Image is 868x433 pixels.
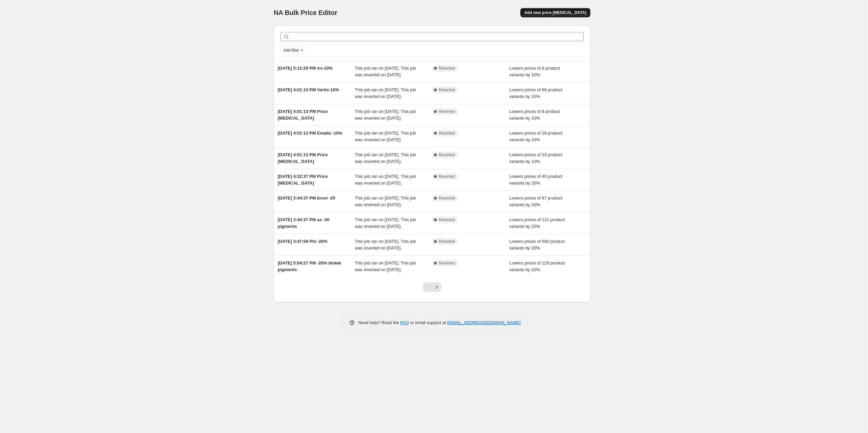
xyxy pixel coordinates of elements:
[439,217,455,222] span: Reverted
[278,217,329,229] span: [DATE] 3:44:37 PM as -20 pigments
[355,87,416,99] span: This job ran on [DATE]. This job was reverted on [DATE].
[520,8,590,17] button: Add new price [MEDICAL_DATA]
[509,196,563,207] span: Lowers prices of 67 product variants by 20%
[355,109,416,121] span: This job ran on [DATE]. This job was reverted on [DATE].
[439,152,455,158] span: Reverted
[509,174,563,186] span: Lowers prices of 45 product variants by 20%
[509,217,565,229] span: Lowers prices of 121 product variants by 20%
[278,66,333,71] span: [DATE] 5:12:20 PM As-10%
[283,48,299,53] span: Add filter
[439,174,455,179] span: Reverted
[355,152,416,164] span: This job ran on [DATE]. This job was reverted on [DATE].
[432,282,441,292] button: Next
[278,87,339,92] span: [DATE] 4:01:13 PM Vertix-10%
[355,174,416,186] span: This job ran on [DATE]. This job was reverted on [DATE].
[278,131,342,136] span: [DATE] 4:01:13 PM Emalla -10%
[509,66,560,77] span: Lowers prices of 8 product variants by 10%
[423,282,441,292] nav: Pagination
[439,260,455,266] span: Reverted
[278,152,328,164] span: [DATE] 4:01:13 PM Price [MEDICAL_DATA]
[355,131,416,142] span: This job ran on [DATE]. This job was reverted on [DATE].
[509,109,560,121] span: Lowers prices of 8 product variants by 10%
[358,320,400,325] span: Need help? Read the
[278,239,327,244] span: [DATE] 3:47:59 Phi -20%
[355,217,416,229] span: This job ran on [DATE]. This job was reverted on [DATE].
[439,196,455,201] span: Reverted
[278,174,328,186] span: [DATE] 4:32:37 PM Price [MEDICAL_DATA]
[439,131,455,136] span: Reverted
[409,320,447,325] span: or email support at
[355,196,416,207] span: This job ran on [DATE]. This job was reverted on [DATE].
[278,260,341,272] span: [DATE] 5:04:27 PM -20% biotek pigments
[280,46,307,54] button: Add filter
[439,109,455,114] span: Reverted
[509,131,563,142] span: Lowers prices of 29 product variants by 10%
[439,239,455,244] span: Reverted
[355,260,416,272] span: This job ran on [DATE]. This job was reverted on [DATE].
[509,239,565,250] span: Lowers prices of 580 product variants by 20%
[524,10,586,15] span: Add new price [MEDICAL_DATA]
[355,239,416,250] span: This job ran on [DATE]. This job was reverted on [DATE].
[355,66,416,77] span: This job ran on [DATE]. This job was reverted on [DATE].
[439,87,455,93] span: Reverted
[274,9,337,16] span: NA Bulk Price Editor
[400,320,409,325] a: FAQ
[509,87,563,99] span: Lowers prices of 89 product variants by 10%
[509,152,563,164] span: Lowers prices of 33 product variants by 10%
[278,196,335,201] span: [DATE] 3:44:37 PM brovi -20
[278,109,328,121] span: [DATE] 4:01:13 PM Price [MEDICAL_DATA]
[509,260,565,272] span: Lowers prices of 129 product variants by 20%
[439,66,455,71] span: Reverted
[447,320,521,325] a: [EMAIL_ADDRESS][DOMAIN_NAME]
